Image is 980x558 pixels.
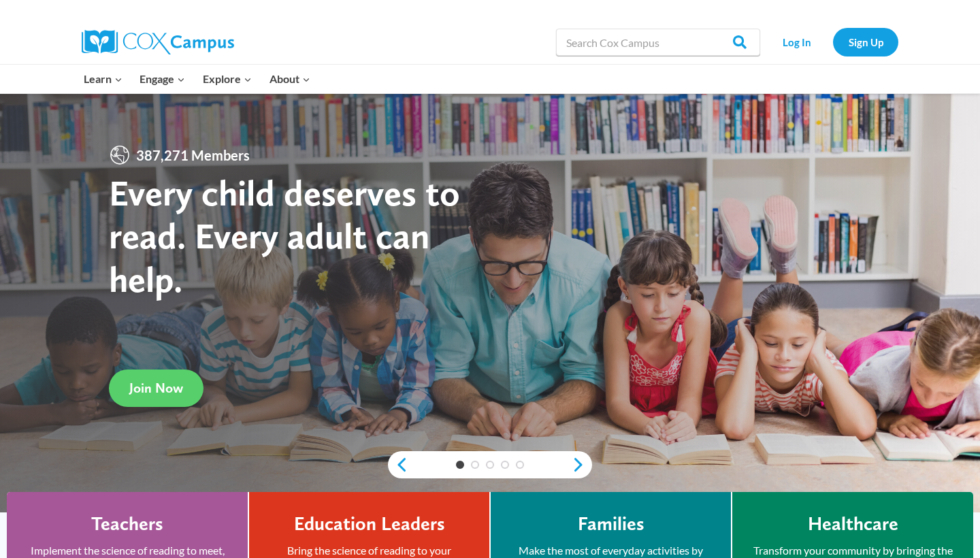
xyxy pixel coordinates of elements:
a: 4 [501,461,509,469]
a: 5 [516,461,524,469]
h4: Education Leaders [294,512,445,536]
div: content slider buttons [388,451,592,478]
span: Explore [203,70,252,88]
img: Cox Campus [82,30,234,54]
a: previous [388,457,408,473]
span: About [269,70,310,88]
a: Log In [767,28,826,56]
nav: Primary Navigation [75,65,318,93]
a: Sign Up [833,28,898,56]
span: Join Now [129,380,183,396]
a: 1 [456,461,464,469]
input: Search Cox Campus [556,29,760,56]
a: 3 [486,461,494,469]
h4: Healthcare [808,512,898,536]
a: next [572,457,592,473]
a: Join Now [109,370,203,407]
nav: Secondary Navigation [767,28,898,56]
span: Learn [84,70,122,88]
span: 387,271 Members [131,144,255,166]
h4: Teachers [91,512,163,536]
strong: Every child deserves to read. Every adult can help. [109,171,460,301]
h4: Families [578,512,644,536]
a: 2 [471,461,479,469]
span: Engage [140,70,185,88]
